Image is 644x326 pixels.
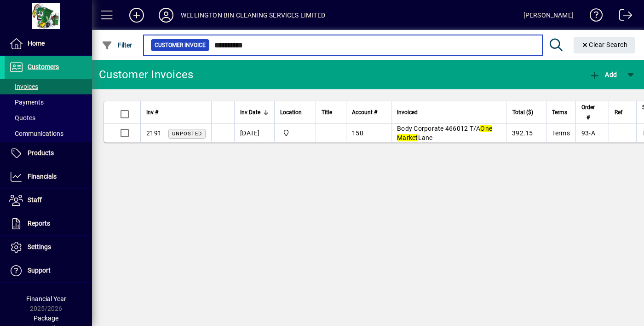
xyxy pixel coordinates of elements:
span: Settings [28,243,51,250]
div: Account # [352,107,385,117]
span: Financial Year [26,295,66,303]
a: Invoices [5,79,92,94]
span: Customers [28,63,59,70]
span: Clear Search [581,41,628,48]
span: Invoices [9,83,38,90]
span: Terms [552,129,570,137]
span: Financials [28,173,57,180]
span: Unposted [172,131,202,137]
td: 392.15 [506,124,546,142]
a: Settings [5,236,92,259]
div: Customer Invoices [99,67,193,82]
span: Add [589,71,617,78]
span: Body Corporate 466012 T/A Lane [397,125,492,141]
a: Products [5,142,92,165]
button: Clear [574,37,635,53]
a: Logout [612,2,632,32]
span: Inv Date [240,107,260,117]
span: Package [34,314,58,322]
span: Reports [28,220,50,227]
span: Support [28,267,51,274]
span: Communications [9,130,63,137]
span: Terms [552,107,567,117]
a: Support [5,259,92,282]
span: Customer Invoice [155,41,206,50]
div: Order # [581,102,603,122]
button: Add [587,66,619,83]
span: Central [280,128,310,138]
span: Total ($) [512,107,533,117]
div: Inv Date [240,107,269,117]
span: Account # [352,107,377,117]
span: Products [28,149,54,157]
span: 93-A [581,129,595,137]
div: [PERSON_NAME] [523,8,574,23]
a: Payments [5,94,92,110]
span: Filter [102,41,132,49]
a: Financials [5,165,92,188]
div: Location [280,107,310,117]
a: Reports [5,212,92,235]
em: One [480,125,492,132]
a: Communications [5,126,92,141]
button: Filter [99,37,135,53]
span: Location [280,107,302,117]
em: Market [397,134,418,141]
a: Knowledge Base [583,2,603,32]
span: Quotes [9,114,35,122]
div: WELLINGTON BIN CLEANING SERVICES LIMITED [181,8,325,23]
span: Staff [28,196,42,204]
div: Inv # [146,107,206,117]
div: Invoiced [397,107,500,117]
div: Title [322,107,340,117]
div: Total ($) [512,107,541,117]
span: 150 [352,129,363,137]
span: Title [322,107,332,117]
td: [DATE] [234,124,274,142]
a: Staff [5,189,92,212]
span: Ref [615,107,622,117]
span: 2191 [146,129,161,137]
span: Invoiced [397,107,418,117]
a: Quotes [5,110,92,126]
span: Order # [581,102,595,122]
div: Ref [615,107,631,117]
span: Payments [9,99,44,106]
button: Add [122,7,151,23]
button: Profile [151,7,181,23]
a: Home [5,32,92,55]
span: Inv # [146,107,158,117]
span: Home [28,40,45,47]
